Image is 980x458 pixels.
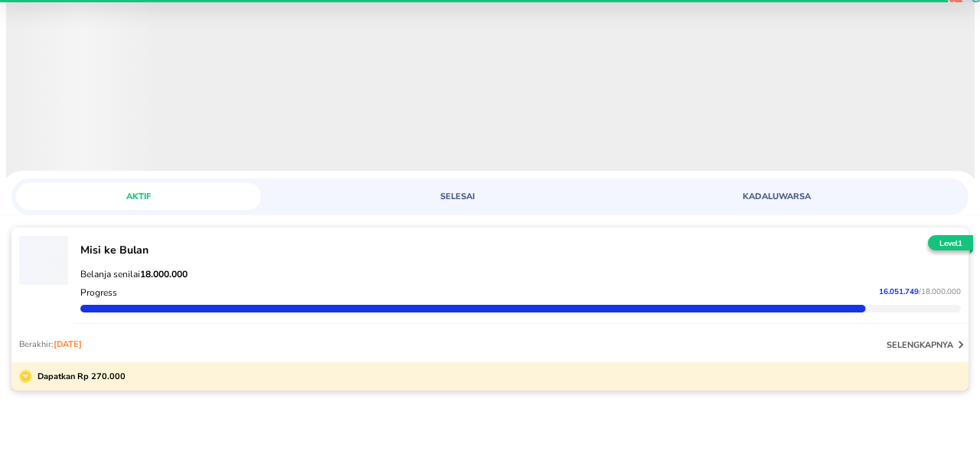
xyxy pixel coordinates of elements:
p: Misi ke Bulan [80,243,961,257]
p: Berakhir: [19,339,82,350]
span: Belanja senilai [80,268,188,280]
p: Level 1 [925,238,976,250]
span: SELESAI [345,191,571,202]
button: selengkapnya [887,337,969,352]
div: loyalty mission tabs [11,178,969,210]
span: KADALUWARSA [663,191,890,202]
a: KADALUWARSA [654,183,964,210]
a: SELESAI [335,183,645,210]
strong: 18.000.000 [140,268,188,280]
span: AKTIF [25,191,252,202]
button: ‌ [19,235,68,284]
span: / 18.000.000 [919,286,961,297]
p: Dapatkan Rp 270.000 [32,370,126,383]
span: 16.051.749 [879,286,919,297]
a: AKTIF [16,183,326,210]
span: ‌ [19,236,68,285]
button: ‌ [6,2,975,194]
p: Progress [80,286,117,299]
span: [DATE] [54,339,82,350]
p: selengkapnya [887,339,953,351]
